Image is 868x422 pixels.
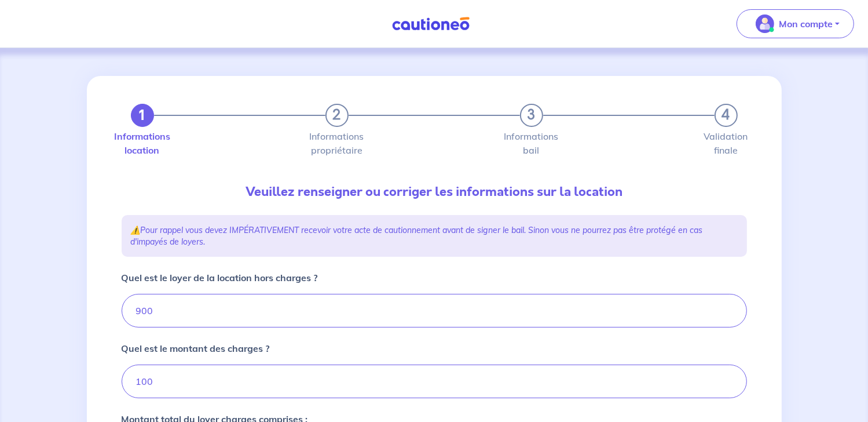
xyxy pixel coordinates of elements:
[737,9,854,38] button: illu_account_valid_menu.svgMon compte
[715,132,738,155] label: Validation finale
[131,225,703,247] em: Pour rappel vous devez IMPÉRATIVEMENT recevoir votre acte de cautionnement avant de signer le bai...
[756,14,774,33] img: illu_account_valid_menu.svg
[122,271,318,285] p: Quel est le loyer de la location hors charges ?
[131,132,154,155] label: Informations location
[520,132,543,155] label: Informations bail
[387,17,474,31] img: Cautioneo
[779,17,833,31] p: Mon compte
[131,104,154,127] button: 1
[122,341,270,355] p: Quel est le montant des charges ?
[325,132,349,155] label: Informations propriétaire
[122,183,747,201] p: Veuillez renseigner ou corriger les informations sur la location
[131,224,738,248] p: ⚠️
